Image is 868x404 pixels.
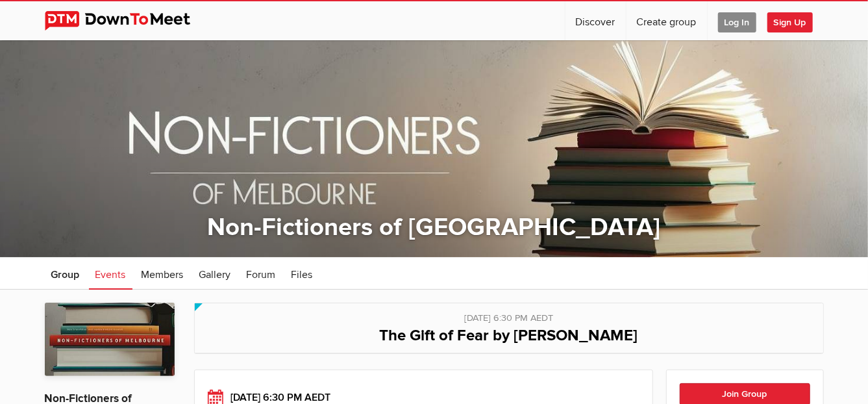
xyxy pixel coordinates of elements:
[240,257,282,290] a: Forum
[208,212,661,242] a: Non-Fictioners of [GEOGRAPHIC_DATA]
[45,257,86,290] a: Group
[247,268,276,281] span: Forum
[142,268,184,281] span: Members
[767,12,813,32] span: Sign Up
[285,257,319,290] a: Files
[708,1,767,40] a: Log In
[193,257,238,290] a: Gallery
[208,303,810,325] div: [DATE] 6:30 PM AEDT
[291,268,313,281] span: Files
[626,1,707,40] a: Create group
[199,268,231,281] span: Gallery
[767,1,823,40] a: Sign Up
[718,12,756,32] span: Log In
[380,326,638,345] span: The Gift of Fear by [PERSON_NAME]
[135,257,190,290] a: Members
[45,11,210,31] img: DownToMeet
[565,1,626,40] a: Discover
[45,303,175,376] img: Non-Fictioners of Melbourne
[95,268,126,281] span: Events
[51,268,80,281] span: Group
[89,257,132,290] a: Events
